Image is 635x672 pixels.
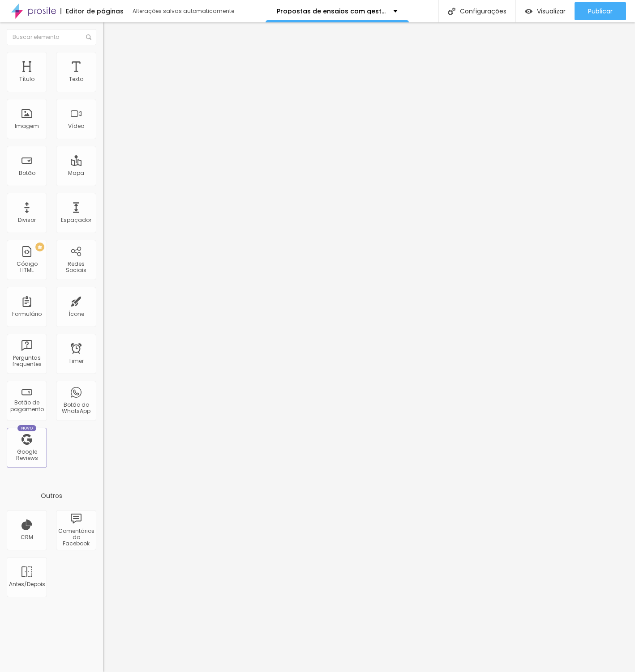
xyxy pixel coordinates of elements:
[588,8,613,15] span: Publicar
[19,170,35,176] div: Botão
[277,8,386,14] p: Propostas de ensaios com gestantes
[58,528,94,547] div: Comentários do Facebook
[19,76,34,82] div: Título
[133,9,236,14] div: Alterações salvas automaticamente
[21,534,33,540] div: CRM
[448,8,455,15] img: Icone
[525,8,532,15] img: view-1.svg
[69,311,84,317] div: Ícone
[9,581,44,587] div: Antes/Depois
[9,355,44,368] div: Perguntas frequentes
[68,170,84,176] div: Mapa
[58,261,94,274] div: Redes Sociais
[69,358,84,364] div: Timer
[575,2,626,20] button: Publicar
[61,217,91,223] div: Espaçador
[86,34,91,40] img: Icone
[58,402,94,415] div: Botão do WhatsApp
[68,123,84,129] div: Vídeo
[17,425,37,431] div: Novo
[537,8,566,15] span: Visualizar
[103,22,635,672] iframe: Editor
[69,76,83,82] div: Texto
[9,449,44,462] div: Google Reviews
[18,217,36,223] div: Divisor
[60,8,124,14] div: Editor de páginas
[516,2,575,20] button: Visualizar
[7,29,96,45] input: Buscar elemento
[15,123,39,129] div: Imagem
[9,400,44,413] div: Botão de pagamento
[12,311,42,317] div: Formulário
[9,261,44,274] div: Código HTML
